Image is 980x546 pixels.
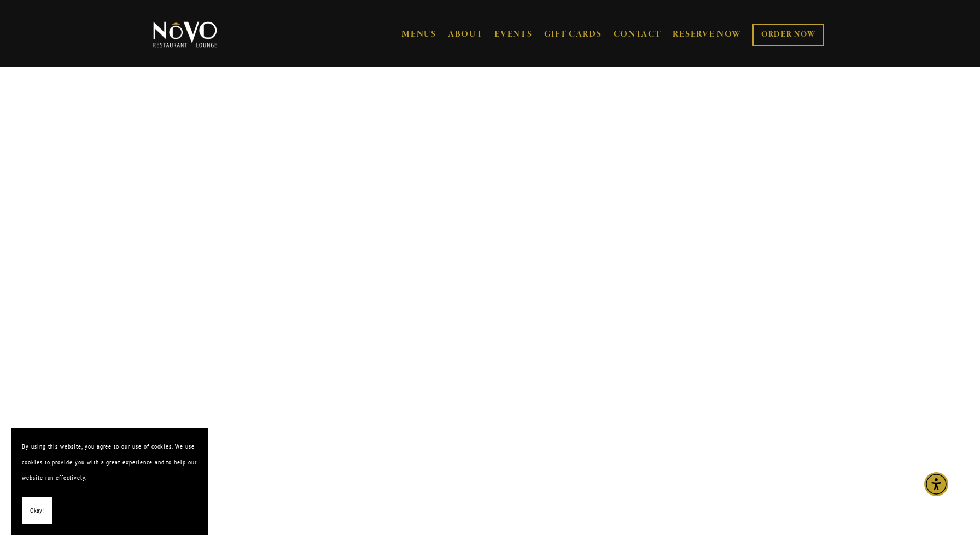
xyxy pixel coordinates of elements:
a: EVENTS [494,29,532,40]
a: CONTACT [614,24,662,45]
a: GIFT CARDS [544,24,602,45]
a: ABOUT [448,29,483,40]
a: RESERVE NOW [673,24,742,45]
strong: Global Fare. [GEOGRAPHIC_DATA]. [227,223,752,265]
a: ORDER NOW [511,328,644,367]
p: By using this website, you agree to our use of cookies. We use cookies to provide you with a grea... [22,439,197,486]
div: Accessibility Menu [924,472,948,496]
h2: 5 [171,286,809,309]
a: Voted Best Outdoor Dining 202 [393,288,580,309]
a: ORDER NOW [752,24,824,46]
button: Okay! [22,497,52,525]
section: Cookie banner [11,428,208,535]
span: Okay! [30,503,44,519]
a: MENUS [402,29,436,40]
img: Novo Restaurant &amp; Lounge [151,21,219,48]
a: RESERVE NOW [336,328,469,367]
